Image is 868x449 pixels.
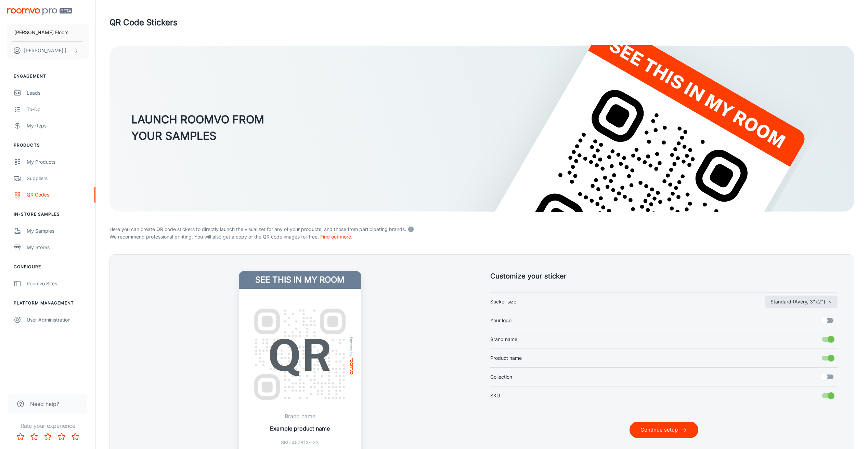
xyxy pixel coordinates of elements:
[41,430,55,444] button: Rate 3 star
[270,424,330,433] p: Example product name
[14,430,27,444] button: Rate 1 star
[239,271,361,289] h4: See this in my room
[270,439,330,446] p: SKU 457812-123
[490,317,511,324] span: Your logo
[630,422,698,438] button: Continue setup
[350,358,353,375] img: roomvo
[27,244,89,251] div: My Stores
[270,412,330,420] p: Brand name
[7,42,89,59] button: [PERSON_NAME] [PERSON_NAME]
[24,47,72,54] p: [PERSON_NAME] [PERSON_NAME]
[55,430,68,444] button: Rate 4 star
[490,392,500,399] span: SKU
[109,233,854,241] p: We recommend professional printing. You will also get a copy of the QR code images for free.
[30,400,59,408] span: Need help?
[27,430,41,444] button: Rate 2 star
[490,336,517,343] span: Brand name
[131,111,264,144] h3: LAUNCH ROOMVO FROM YOUR SAMPLES
[27,175,89,182] div: Suppliers
[490,298,516,305] span: Sticker size
[7,24,89,41] button: [PERSON_NAME] Floors
[14,29,68,36] p: [PERSON_NAME] Floors
[27,316,89,324] div: User Administration
[27,89,89,97] div: Leads
[5,422,90,430] p: Rate your experience
[320,234,352,240] a: Find out more.
[7,8,72,15] img: Roomvo PRO Beta
[68,430,82,444] button: Rate 5 star
[490,271,838,281] h5: Customize your sticker
[27,122,89,130] div: My Reps
[27,191,89,199] div: QR Codes
[109,224,854,233] p: Here you can create QR code stickers to directly launch the visualizer for any of your products, ...
[490,354,522,362] span: Product name
[765,296,838,308] button: Sticker size
[27,280,89,287] div: Roomvo Sites
[27,106,89,113] div: To-do
[27,158,89,166] div: My Products
[490,373,512,381] span: Collection
[27,227,89,235] div: My Samples
[109,16,178,29] h1: QR Code Stickers
[348,337,355,356] span: Powered by
[247,301,353,407] img: QR Code Example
